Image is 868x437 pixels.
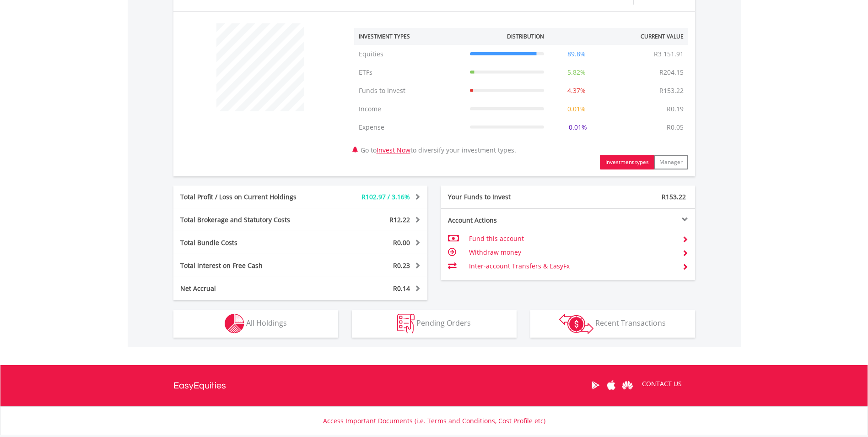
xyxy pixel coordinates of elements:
[600,155,654,169] button: Investment types
[660,118,688,137] td: -R0.05
[604,371,620,399] a: Apple
[347,19,695,169] div: Go to to diversify your investment types.
[507,33,544,40] div: Distribution
[173,192,322,202] div: Total Profit / Loss on Current Holdings
[354,82,465,100] td: Funds to Invest
[662,192,686,201] span: R153.22
[655,82,688,100] td: R153.22
[636,371,688,397] a: CONTACT US
[246,318,287,328] span: All Holdings
[469,259,674,273] td: Inter-account Transfers & EasyFx
[354,118,465,137] td: Expense
[604,28,688,45] th: Current Value
[397,314,415,333] img: pending_instructions-wht.png
[549,63,604,82] td: 5.82%
[389,215,410,224] span: R12.22
[469,246,674,259] td: Withdraw money
[354,45,465,63] td: Equities
[225,314,244,333] img: holdings-wht.png
[588,371,604,399] a: Google Play
[377,146,410,154] a: Invest Now
[393,261,410,270] span: R0.23
[662,100,688,118] td: R0.19
[649,45,688,63] td: R3 151.91
[173,310,338,338] button: All Holdings
[469,232,674,246] td: Fund this account
[354,28,465,45] th: Investment Types
[441,216,568,225] div: Account Actions
[559,314,593,334] img: transactions-zar-wht.png
[173,261,322,270] div: Total Interest on Free Cash
[620,371,636,399] a: Huawei
[173,215,322,224] div: Total Brokerage and Statutory Costs
[352,310,517,338] button: Pending Orders
[354,100,465,118] td: Income
[530,310,695,338] button: Recent Transactions
[361,192,410,201] span: R102.97 / 3.16%
[173,365,226,406] a: EasyEquities
[655,63,688,82] td: R204.15
[549,118,604,137] td: -0.01%
[393,284,410,293] span: R0.14
[354,63,465,82] td: ETFs
[441,192,568,202] div: Your Funds to Invest
[654,155,688,169] button: Manager
[173,238,322,247] div: Total Bundle Costs
[173,284,322,293] div: Net Accrual
[323,416,545,425] a: Access Important Documents (i.e. Terms and Conditions, Cost Profile etc)
[416,318,471,328] span: Pending Orders
[549,100,604,118] td: 0.01%
[393,238,410,247] span: R0.00
[549,82,604,100] td: 4.37%
[595,318,666,328] span: Recent Transactions
[549,45,604,63] td: 89.8%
